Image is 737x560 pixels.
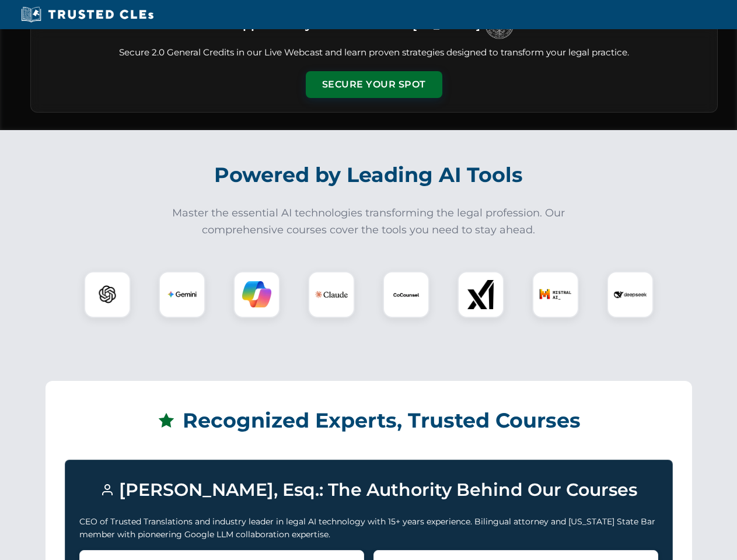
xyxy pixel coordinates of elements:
[159,271,205,318] div: Gemini
[614,278,647,311] img: DeepSeek Logo
[315,278,348,311] img: Claude Logo
[457,271,504,318] div: xAI
[466,280,495,309] img: xAI Logo
[84,271,131,318] div: ChatGPT
[539,278,572,311] img: Mistral AI Logo
[79,474,658,506] h3: [PERSON_NAME], Esq.: The Authority Behind Our Courses
[79,515,658,541] p: CEO of Trusted Translations and industry leader in legal AI technology with 15+ years experience....
[46,155,692,195] h2: Powered by Leading AI Tools
[532,271,579,318] div: Mistral AI
[607,271,654,318] div: DeepSeek
[306,71,442,98] button: Secure Your Spot
[45,46,703,60] p: Secure 2.0 General Credits in our Live Webcast and learn proven strategies designed to transform ...
[233,271,280,318] div: Copilot
[308,271,355,318] div: Claude
[18,6,157,23] img: Trusted CLEs
[165,205,573,239] p: Master the essential AI technologies transforming the legal profession. Our comprehensive courses...
[392,280,421,309] img: CoCounsel Logo
[90,278,124,311] img: ChatGPT Logo
[167,280,197,309] img: Gemini Logo
[65,400,673,441] h2: Recognized Experts, Trusted Courses
[383,271,429,318] div: CoCounsel
[242,280,271,309] img: Copilot Logo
